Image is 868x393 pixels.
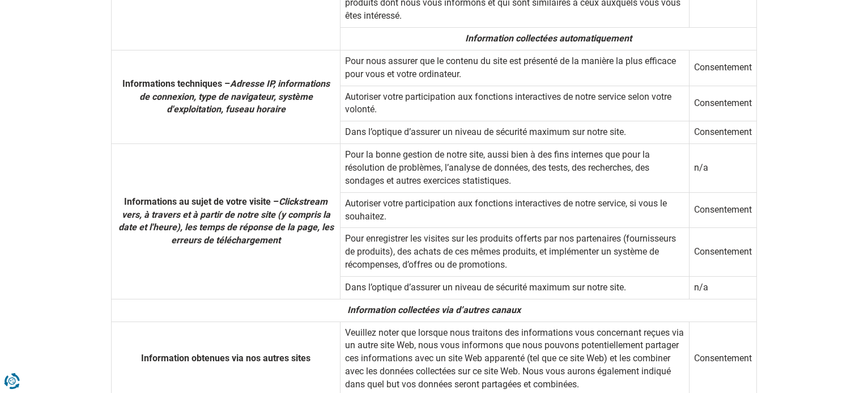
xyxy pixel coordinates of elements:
td: Dans l’optique d’assurer un niveau de sécurité maximum sur notre site. [341,121,690,144]
td: Pour nous assurer que le contenu du site est présenté de la manière la plus efficace pour vous et... [341,50,690,86]
td: Consentement [689,121,756,144]
td: Consentement [689,50,756,86]
td: Informations au sujet de votre visite – [112,144,341,299]
i: Adresse IP, informations de connexion, type de navigateur, système d'exploitation, fuseau horaire [139,78,330,115]
i: Information collectées via d’autres canaux [347,305,521,315]
td: Autoriser votre participation aux fonctions interactives de notre service selon votre volonté. [341,86,690,121]
td: Pour enregistrer les visites sur les produits offerts par nos partenaires (fournisseurs de produi... [341,228,690,277]
td: n/a [689,276,756,299]
td: Autoriser votre participation aux fonctions interactives de notre service, si vous le souhaitez. [341,192,690,228]
td: Consentement [689,192,756,228]
td: Dans l’optique d’assurer un niveau de sécurité maximum sur notre site. [341,276,690,299]
td: Informations techniques – [112,50,341,143]
td: Pour la bonne gestion de notre site, aussi bien à des fins internes que pour la résolution de pro... [341,144,690,193]
td: Consentement [689,86,756,121]
td: Consentement [689,228,756,277]
i: Information collectées automatiquement [465,33,632,44]
td: n/a [689,144,756,193]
